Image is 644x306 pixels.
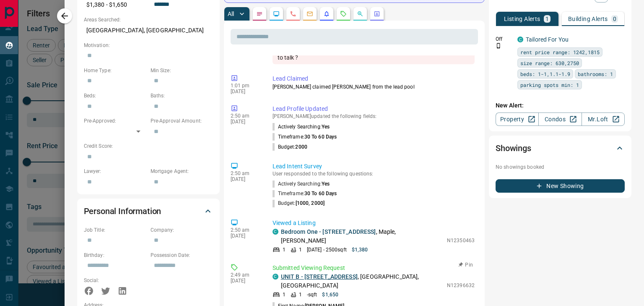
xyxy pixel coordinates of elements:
[273,219,475,228] p: Viewed a Listing
[273,200,325,207] p: budget :
[323,10,330,17] svg: Listing Alerts
[307,246,347,254] p: [DATE] - 2500 sqft
[281,273,358,280] a: UNIT B - [STREET_ADDRESS]
[454,261,478,269] button: Pin
[273,264,475,272] p: Submitted Viewing Request
[322,124,330,130] span: Yes
[273,162,475,171] p: Lead Intent Survey
[231,278,260,284] p: [DATE]
[151,117,213,125] p: Pre-Approval Amount:
[613,16,616,22] p: 0
[84,142,213,150] p: Credit Score:
[231,119,260,125] p: [DATE]
[526,36,569,43] a: Tailored For You
[273,143,307,151] p: Budget :
[273,83,475,91] p: [PERSON_NAME] claimed [PERSON_NAME] from the lead pool
[447,282,475,289] p: N12396632
[231,272,260,278] p: 2:49 am
[84,117,146,125] p: Pre-Approved:
[340,10,347,17] svg: Requests
[151,226,213,234] p: Company:
[231,176,260,182] p: [DATE]
[273,190,337,197] p: timeframe :
[84,42,213,49] p: Motivation:
[151,251,213,259] p: Possession Date:
[496,101,625,110] p: New Alert:
[273,105,475,113] p: Lead Profile Updated
[538,112,582,126] a: Condos
[231,170,260,176] p: 2:50 am
[352,246,368,254] p: $1,380
[290,10,296,17] svg: Calls
[496,141,531,155] h2: Showings
[151,67,213,74] p: Min Size:
[84,67,146,74] p: Home Type:
[256,10,263,17] svg: Notes
[84,24,213,37] p: [GEOGRAPHIC_DATA], [GEOGRAPHIC_DATA]
[496,138,625,158] div: Showings
[307,291,317,298] p: - sqft
[447,237,475,244] p: N12350463
[84,277,146,284] p: Social:
[273,274,278,280] div: condos.ca
[306,10,313,17] svg: Emails
[283,246,286,254] p: 1
[231,89,260,94] p: [DATE]
[283,291,286,298] p: 1
[545,16,549,22] p: 1
[374,10,380,17] svg: Agent Actions
[299,291,302,298] p: 1
[231,113,260,119] p: 2:50 am
[582,112,625,126] a: Mr.Loft
[520,59,579,67] span: size range: 630,2750
[496,163,625,171] p: No showings booked
[273,10,280,17] svg: Lead Browsing Activity
[231,83,260,89] p: 1:01 pm
[281,228,376,235] a: Bedroom One - [STREET_ADDRESS]
[520,48,600,56] span: rent price range: 1242,1815
[281,228,443,245] p: , Maple, [PERSON_NAME]
[520,70,570,78] span: beds: 1-1,1.1-1.9
[496,43,501,49] svg: Push Notification Only
[568,16,608,22] p: Building Alerts
[496,179,625,193] button: New Showing
[304,134,337,140] span: 30 to 60 days
[84,226,146,234] p: Job Title:
[520,81,579,89] span: parking spots min: 1
[84,167,146,175] p: Lawyer:
[322,291,338,298] p: $1,650
[228,11,234,17] p: All
[281,272,443,290] p: , [GEOGRAPHIC_DATA], [GEOGRAPHIC_DATA]
[84,92,146,99] p: Beds:
[84,16,213,24] p: Areas Searched:
[299,246,302,254] p: 1
[496,112,539,126] a: Property
[578,70,613,78] span: bathrooms: 1
[151,167,213,175] p: Mortgage Agent:
[273,171,475,177] p: User responsded to the following questions:
[496,35,512,43] p: Off
[295,144,307,150] span: 2000
[273,133,337,141] p: Timeframe :
[84,201,213,221] div: Personal Information
[296,200,325,206] span: [1000, 2000]
[273,113,475,119] p: [PERSON_NAME] updated the following fields:
[273,229,278,235] div: condos.ca
[273,123,330,131] p: Actively Searching :
[357,10,364,17] svg: Opportunities
[504,16,540,22] p: Listing Alerts
[231,227,260,233] p: 2:50 am
[273,180,330,188] p: actively searching :
[231,233,260,239] p: [DATE]
[304,191,337,196] span: 30 to 60 days
[151,92,213,99] p: Baths:
[273,74,475,83] p: Lead Claimed
[517,37,523,42] div: condos.ca
[84,251,146,259] p: Birthday:
[322,181,330,187] span: Yes
[84,204,161,218] h2: Personal Information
